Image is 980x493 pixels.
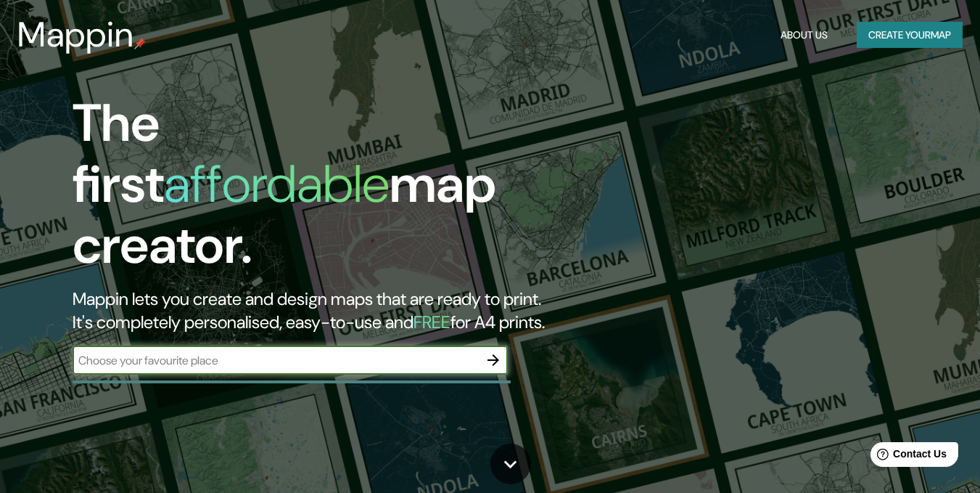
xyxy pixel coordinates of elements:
[73,288,563,334] h2: Mappin lets you create and design maps that are ready to print. It's completely personalised, eas...
[413,311,450,333] h5: FREE
[134,38,146,49] img: mappin-pin
[164,150,390,218] h1: affordable
[851,436,964,477] iframe: Help widget launcher
[857,22,963,49] button: Create yourmap
[73,352,479,369] input: Choose your favourite place
[775,22,833,49] button: About Us
[17,15,134,55] h3: Mappin
[73,93,563,288] h1: The first map creator.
